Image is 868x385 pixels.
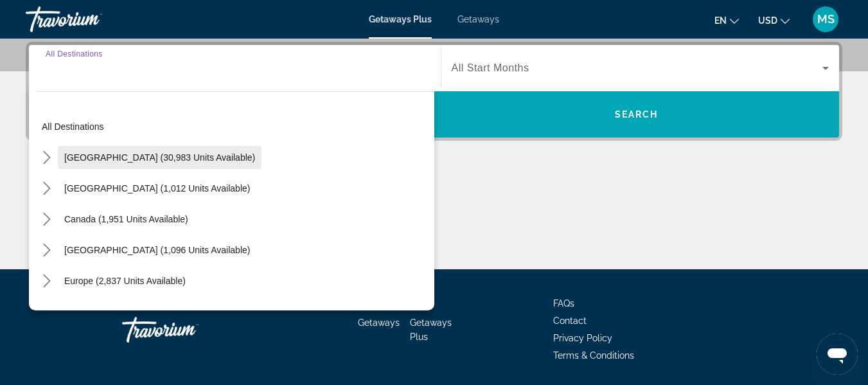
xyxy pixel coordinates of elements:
button: Select destination: Europe (2,837 units available) [58,269,192,292]
span: en [714,15,727,26]
span: [GEOGRAPHIC_DATA] (1,096 units available) [64,245,250,255]
span: Canada (1,951 units available) [64,214,188,224]
span: MS [817,13,835,26]
a: Getaways [457,14,499,24]
button: Toggle Caribbean & Atlantic Islands (1,096 units available) submenu [35,239,58,262]
span: All Destinations [46,49,103,58]
button: Toggle Europe (2,837 units available) submenu [35,270,58,292]
span: Search [615,109,659,120]
button: Select destination: Australia (199 units available) [58,300,191,323]
button: Toggle Australia (199 units available) submenu [35,301,58,323]
button: Select destination: Mexico (1,012 units available) [58,177,256,200]
button: Toggle Canada (1,951 units available) submenu [35,208,58,231]
button: Select destination: Canada (1,951 units available) [58,208,195,231]
button: Select destination: All destinations [35,115,434,138]
input: Select destination [46,61,424,76]
span: All Start Months [452,62,529,73]
div: Destination options [29,85,434,310]
a: Getaways Plus [369,14,432,24]
span: [GEOGRAPHIC_DATA] (1,012 units available) [64,183,250,193]
a: Getaways Plus [410,318,452,342]
button: Select destination: United States (30,983 units available) [58,146,261,169]
span: USD [758,15,777,26]
a: Travorium [26,3,154,36]
span: All destinations [42,121,104,132]
button: Search [434,91,840,138]
a: FAQs [553,298,574,309]
a: Getaways [358,318,400,328]
button: Toggle Mexico (1,012 units available) submenu [35,177,58,200]
button: Toggle United States (30,983 units available) submenu [35,147,58,169]
button: Select destination: Caribbean & Atlantic Islands (1,096 units available) [58,238,256,262]
span: Europe (2,837 units available) [64,276,186,286]
a: Terms & Conditions [553,350,634,361]
span: [GEOGRAPHIC_DATA] (30,983 units available) [64,152,255,163]
a: Privacy Policy [553,333,612,343]
iframe: Button to launch messaging window [817,334,858,375]
a: Contact [553,316,587,326]
button: Change language [714,11,739,30]
div: Search widget [29,45,839,138]
button: Change currency [758,11,790,30]
button: User Menu [809,6,842,33]
a: Go Home [122,310,251,349]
